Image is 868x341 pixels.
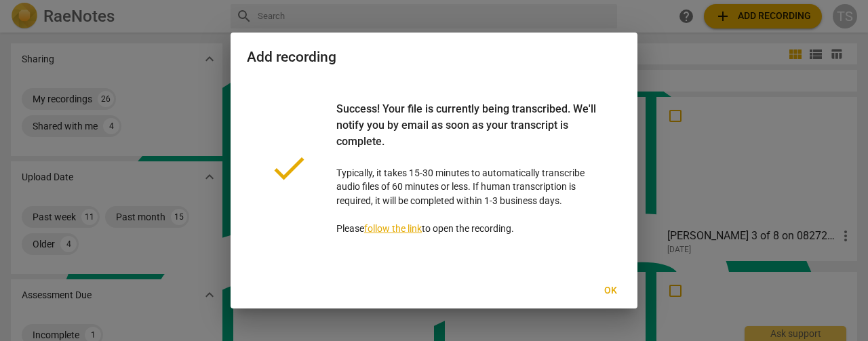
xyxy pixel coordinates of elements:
button: Ok [589,279,632,303]
span: Ok [599,284,621,298]
span: done [269,148,309,188]
a: follow the link [364,223,422,234]
h2: Add recording [247,49,621,66]
div: Success! Your file is currently being transcribed. We'll notify you by email as soon as your tran... [336,101,599,166]
p: Typically, it takes 15-30 minutes to automatically transcribe audio files of 60 minutes or less. ... [336,101,599,236]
